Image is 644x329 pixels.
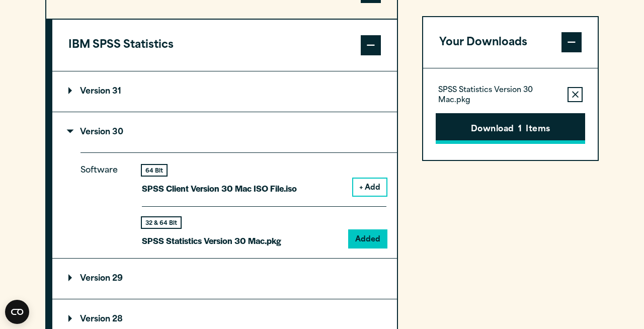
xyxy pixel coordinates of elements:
[68,88,121,96] p: Version 31
[423,17,598,68] button: Your Downloads
[52,112,397,152] summary: Version 30
[68,275,123,283] p: Version 29
[142,181,297,196] p: SPSS Client Version 30 Mac ISO File.iso
[436,113,585,144] button: Download1Items
[423,68,598,160] div: Your Downloads
[68,315,123,323] p: Version 28
[142,233,281,248] p: SPSS Statistics Version 30 Mac.pkg
[438,86,559,106] p: SPSS Statistics Version 30 Mac.pkg
[353,179,386,196] button: + Add
[518,123,522,136] span: 1
[80,163,126,239] p: Software
[68,128,123,136] p: Version 30
[52,259,397,299] summary: Version 29
[52,20,397,71] button: IBM SPSS Statistics
[52,71,397,112] summary: Version 31
[142,217,181,228] div: 32 & 64 Bit
[5,300,29,324] button: Open CMP widget
[349,230,386,248] button: Added
[142,165,167,176] div: 64 Bit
